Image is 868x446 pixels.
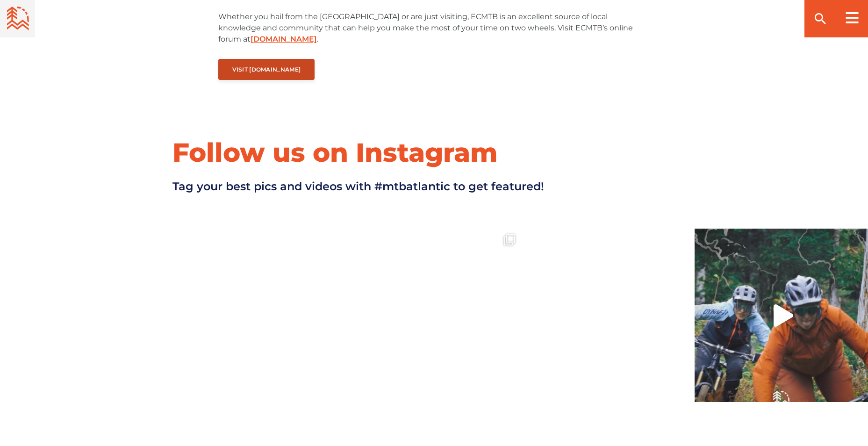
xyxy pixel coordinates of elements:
[218,11,650,45] p: Whether you hail from the [GEOGRAPHIC_DATA] or are just visiting, ECMTB is an excellent source of...
[172,136,544,169] h2: Follow us on Instagram
[172,178,544,195] p: Tag your best pics and videos with #mtbatlantic to get featured!
[813,11,828,26] ion-icon: search
[232,66,301,73] span: Visit [DOMAIN_NAME]
[218,59,315,80] a: Visit [DOMAIN_NAME]
[251,35,317,43] a: [DOMAIN_NAME]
